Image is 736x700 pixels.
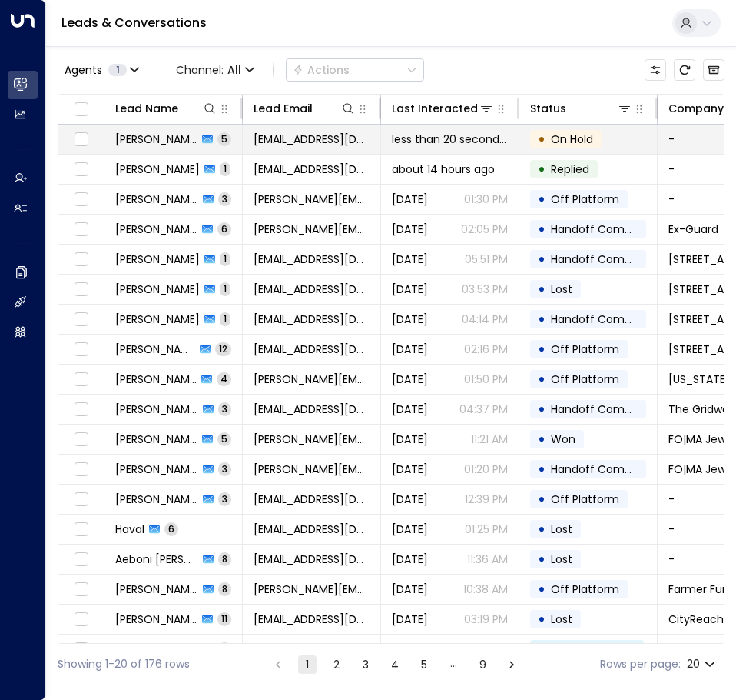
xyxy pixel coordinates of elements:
span: Parker Piercd [115,132,197,147]
span: Toggle select row [71,160,91,179]
div: Lead Name [115,99,217,118]
div: • [538,366,545,392]
span: andrewbules2@gmail.com [254,642,370,657]
span: Lise Jean [115,492,198,507]
div: • [538,216,545,242]
span: jeanlise966@gmail.com [254,492,370,507]
div: • [538,576,545,602]
div: • [538,126,545,152]
span: Chase Windebank [115,612,197,627]
span: Lost [551,282,572,297]
p: 04:14 PM [462,312,508,327]
span: Peter.TNPM@gmail.com [254,372,370,387]
span: Aeboni Ebron [115,552,198,567]
div: Last Interacted [392,99,494,118]
span: 11 [217,612,231,625]
span: Toggle select row [71,490,91,509]
span: Sep 06, 2025 [392,462,428,477]
span: Edward Ortis [115,282,200,297]
div: • [538,276,545,302]
button: Actions [286,58,424,82]
div: Lead Email [254,99,313,118]
div: • [538,516,545,542]
div: • [538,486,545,512]
span: Tour Scheduled [551,642,635,657]
span: Aug 28, 2025 [392,552,428,567]
button: Go to page 5 [415,655,433,674]
span: Toggle select row [71,220,91,239]
span: about 14 hours ago [392,162,495,177]
button: page 1 [298,655,317,674]
span: Off Platform [551,582,619,597]
button: Archived Leads [703,59,724,81]
span: Tray Lovvorn [115,402,198,417]
span: 3 [218,462,231,475]
span: ortisedward9@gmail.com [254,282,370,297]
span: CityReach [668,612,724,627]
span: Peter Cecere [115,372,197,387]
span: Lost [551,552,572,567]
div: Showing 1-20 of 176 rows [58,656,190,672]
div: Status [530,99,566,118]
span: Toggle select row [71,280,91,299]
span: Handoff Completed [551,312,659,327]
span: Won [551,432,575,447]
div: Lead Name [115,99,178,118]
button: Customize [645,59,666,81]
span: Haval [115,522,144,537]
span: ortisedward9@gmail.com [254,312,370,327]
span: Replied [551,162,589,177]
div: • [538,396,545,422]
span: 5 [217,432,231,445]
span: Toggle select row [71,130,91,149]
span: Toggle select row [71,310,91,329]
div: • [538,456,545,482]
span: Lisa McGinty [115,432,197,447]
div: • [538,336,545,362]
p: 01:20 PM [464,462,508,477]
span: Aug 28, 2025 [392,522,428,537]
span: Toggle select row [71,580,91,599]
span: Farmer Fund [668,582,736,597]
button: Go to next page [502,655,521,674]
span: ortisedward9@gmail.com [254,252,370,267]
span: Off Platform [551,372,619,387]
span: Aug 26, 2025 [392,612,428,627]
div: • [538,186,545,212]
p: 03:19 PM [464,612,508,627]
span: 6 [164,522,178,535]
span: Andrew Shaker [115,642,198,657]
p: 11:36 AM [467,552,508,567]
span: Toggle select row [71,250,91,269]
span: Alyse Oshefsky [115,342,195,357]
span: oshefa00@gmail.com [254,342,370,357]
p: 02:05 PM [461,222,508,237]
span: Sep 15, 2025 [392,222,428,237]
div: • [538,156,545,182]
p: 05:51 PM [465,252,508,267]
span: Off Platform [551,492,619,507]
span: 12 [215,342,231,355]
button: Agents1 [58,59,144,81]
span: lisa@fomajewelry.com [254,462,370,477]
div: 20 [687,653,718,675]
span: aeboniebron90@yahoo.com [254,552,370,567]
label: Rows per page: [600,656,681,672]
p: 03:53 PM [462,282,508,297]
button: Channel:All [170,59,260,81]
span: 1 [220,162,230,175]
span: ahmedalihaval@yahoo.com [254,522,370,537]
span: less than 20 seconds ago [392,132,508,147]
span: 3 [218,492,231,505]
button: Go to page 2 [327,655,346,674]
div: … [444,655,462,674]
span: Off Platform [551,192,619,207]
p: 01:50 PM [464,372,508,387]
span: Sep 08, 2025 [392,282,428,297]
span: george@farmerfund.com [254,582,370,597]
span: scott.weygandt@ex-guard.com [254,222,370,237]
div: • [538,426,545,452]
button: Go to page 9 [473,655,492,674]
span: Toggle select all [71,100,91,119]
p: 12:39 PM [465,492,508,507]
